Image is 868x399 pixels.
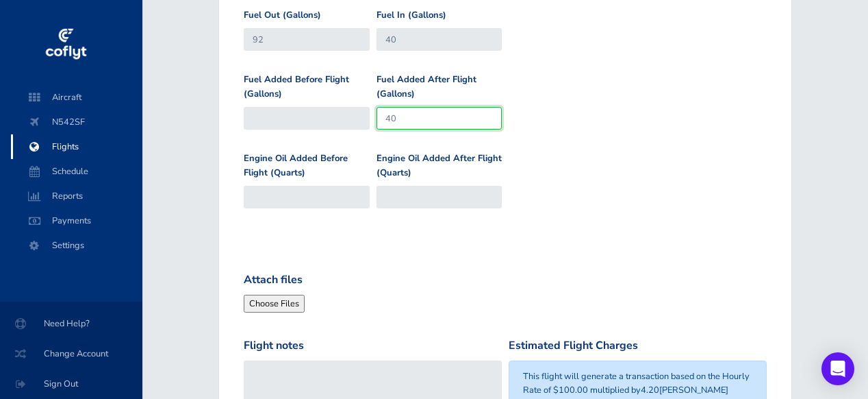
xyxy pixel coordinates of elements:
[244,73,369,101] label: Fuel Added Before Flight (Gallons)
[244,8,321,23] label: Fuel Out (Gallons)
[25,184,129,208] span: Reports
[509,337,638,355] label: Estimated Flight Charges
[43,24,88,65] img: coflyt logo
[25,159,129,184] span: Schedule
[25,134,129,159] span: Flights
[16,372,126,396] span: Sign Out
[25,208,129,233] span: Payments
[376,152,502,180] label: Engine Oil Added After Flight (Quarts)
[25,110,129,134] span: N542SF
[16,341,126,366] span: Change Account
[244,152,369,180] label: Engine Oil Added Before Flight (Quarts)
[244,337,304,355] label: Flight notes
[376,73,502,101] label: Fuel Added After Flight (Gallons)
[25,233,129,258] span: Settings
[244,271,303,289] label: Attach files
[641,384,659,396] span: 4.20
[16,311,126,336] span: Need Help?
[25,85,129,110] span: Aircraft
[821,352,854,385] div: Open Intercom Messenger
[376,8,446,23] label: Fuel In (Gallons)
